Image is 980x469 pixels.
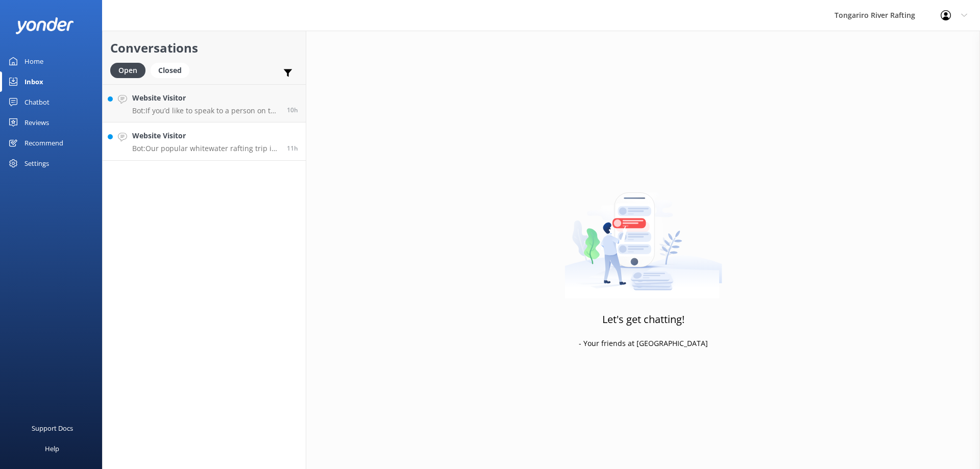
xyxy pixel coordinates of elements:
div: Open [110,63,145,78]
div: Reviews [24,112,49,133]
div: Help [45,438,59,459]
img: yonder-white-logo.png [15,17,74,34]
div: Chatbot [24,92,50,112]
p: Bot: If you’d like to speak to a person on the Tongariro River Rafting team, please call [PHONE_N... [132,106,279,115]
div: Support Docs [32,418,73,438]
div: Settings [24,153,49,174]
a: Closed [151,64,194,76]
h3: Let's get chatting! [602,311,684,328]
p: - Your friends at [GEOGRAPHIC_DATA] [579,338,708,349]
h2: Conversations [110,38,298,58]
a: Open [110,64,151,76]
span: Sep 01 2025 09:30pm (UTC +12:00) Pacific/Auckland [287,106,298,114]
h4: Website Visitor [132,92,279,104]
p: Bot: Our popular whitewater rafting trip is suitable for both inexperienced and experienced paddl... [132,144,279,153]
div: Home [24,51,43,71]
div: Inbox [24,71,43,92]
div: Closed [151,63,189,78]
span: Sep 01 2025 08:10pm (UTC +12:00) Pacific/Auckland [287,144,298,153]
a: Website VisitorBot:Our popular whitewater rafting trip is suitable for both inexperienced and exp... [103,122,306,161]
div: Recommend [24,133,63,153]
img: artwork of a man stealing a conversation from at giant smartphone [565,171,722,299]
a: Website VisitorBot:If you’d like to speak to a person on the Tongariro River Rafting team, please... [103,84,306,122]
h4: Website Visitor [132,130,279,141]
